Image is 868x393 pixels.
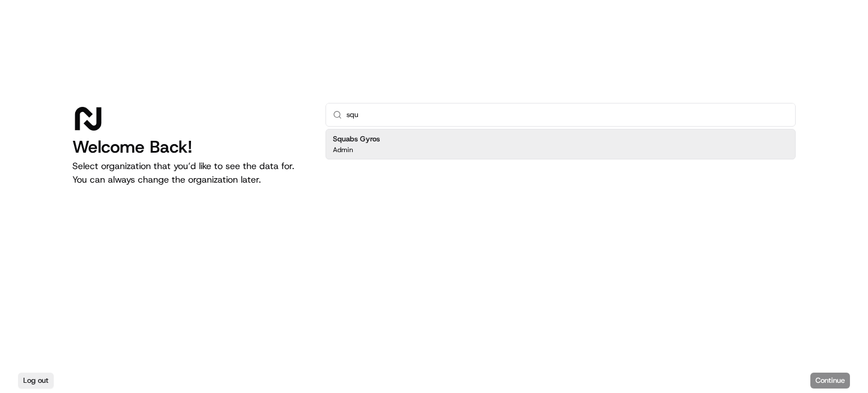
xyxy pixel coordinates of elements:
[333,134,380,144] h2: Squabs Gyros
[72,137,307,157] h1: Welcome Back!
[333,145,353,154] p: Admin
[346,103,788,126] input: Type to search...
[325,127,796,162] div: Suggestions
[72,159,307,187] p: Select organization that you’d like to see the data for. You can always change the organization l...
[18,373,54,388] button: Log out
